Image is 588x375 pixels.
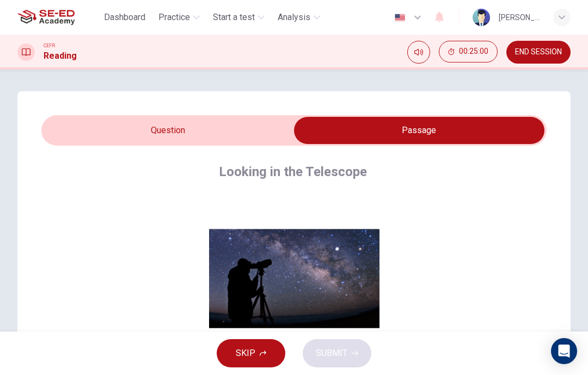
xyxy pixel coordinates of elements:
span: Start a test [213,11,255,24]
a: SE-ED Academy logo [17,7,100,28]
span: END SESSION [515,48,562,57]
span: SKIP [236,346,255,361]
div: Hide [439,41,498,64]
img: Profile picture [473,9,490,26]
span: Analysis [278,11,310,24]
button: Analysis [273,8,324,27]
button: Practice [154,8,204,27]
h4: Looking in the Telescope [219,163,367,180]
img: SE-ED Academy logo [17,7,75,28]
span: Practice [158,11,190,24]
button: Dashboard [100,8,150,27]
button: SKIP [217,339,285,367]
button: Start a test [209,8,269,27]
div: Open Intercom Messenger [551,338,577,364]
span: Dashboard [104,11,145,24]
span: CEFR [44,42,55,49]
div: Mute [407,41,430,64]
img: en [393,14,407,22]
div: [PERSON_NAME] [499,11,540,24]
h1: Reading [44,49,77,62]
span: 00:25:00 [459,47,488,56]
button: END SESSION [506,41,571,64]
button: 00:25:00 [439,41,498,62]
